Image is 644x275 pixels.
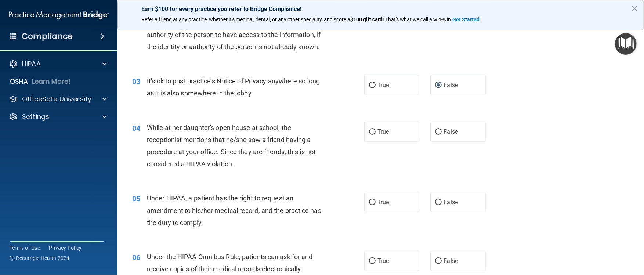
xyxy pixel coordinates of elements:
[369,258,376,264] input: True
[377,82,389,88] span: True
[615,33,637,55] button: Open Resource Center
[9,59,107,68] a: HIPAA
[9,8,109,22] img: PMB logo
[132,194,140,203] span: 05
[435,129,442,135] input: False
[132,124,140,133] span: 04
[444,128,458,135] span: False
[377,128,389,135] span: True
[377,199,389,206] span: True
[147,124,316,168] span: While at her daughter's open house at school, the receptionist mentions that he/she saw a friend ...
[369,129,376,135] input: True
[22,31,73,41] h4: Compliance
[10,244,40,252] a: Terms of Use
[452,17,481,22] a: Get Started
[452,17,480,22] strong: Get Started
[435,258,442,264] input: False
[10,77,28,86] p: OSHA
[9,95,107,104] a: OfficeSafe University
[147,194,321,226] span: Under HIPAA, a patient has the right to request an amendment to his/her medical record, and the p...
[350,17,383,22] strong: $100 gift card
[132,253,140,262] span: 06
[132,77,140,86] span: 03
[435,83,442,88] input: False
[32,77,71,86] p: Learn More!
[147,253,312,273] span: Under the HIPAA Omnibus Rule, patients can ask for and receive copies of their medical records el...
[369,83,376,88] input: True
[141,17,350,22] span: Refer a friend at any practice, whether it's medical, dental, or any other speciality, and score a
[369,200,376,205] input: True
[141,6,620,12] p: Earn $100 for every practice you refer to Bridge Compliance!
[49,244,82,252] a: Privacy Policy
[444,199,458,206] span: False
[435,200,442,205] input: False
[9,112,107,121] a: Settings
[383,17,452,22] span: ! That's what we call a win-win.
[444,82,458,88] span: False
[10,254,70,262] span: Ⓒ Rectangle Health 2024
[444,257,458,264] span: False
[22,112,49,121] p: Settings
[377,257,389,264] span: True
[147,77,320,97] span: It's ok to post practice’s Notice of Privacy anywhere so long as it is also somewhere in the lobby.
[22,59,41,68] p: HIPAA
[631,3,638,14] button: Close
[22,95,91,104] p: OfficeSafe University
